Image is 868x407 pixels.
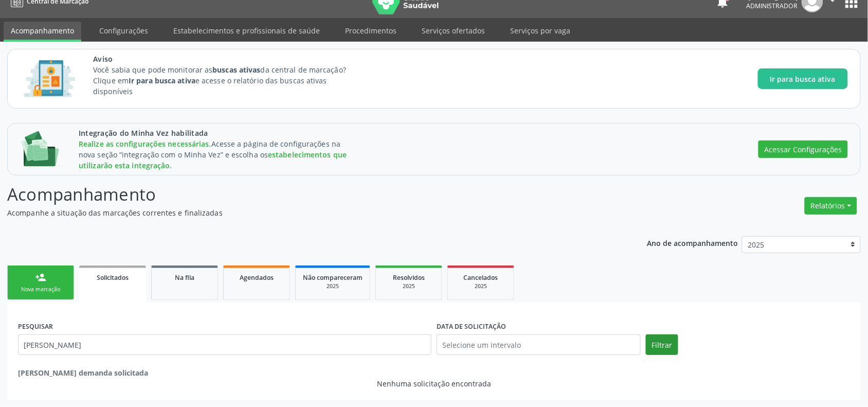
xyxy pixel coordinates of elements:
div: Acesse a página de configurações na nova seção “integração com o Minha Vez” e escolha os [79,138,351,171]
span: Integração do Minha Vez habilitada [79,128,351,138]
input: Nome, CNS [18,334,431,355]
button: Ir para busca ativa [758,68,848,89]
a: Serviços por vaga [503,22,577,40]
span: Aviso [93,54,365,64]
span: Solicitados [97,273,129,282]
div: person_add [35,272,46,283]
label: DATA DE SOLICITAÇÃO [437,318,506,334]
a: Serviços ofertados [414,22,492,40]
strong: Ir para busca ativa [129,76,195,85]
a: Estabelecimentos e profissionais de saúde [166,22,327,40]
a: Procedimentos [338,22,404,40]
p: Você sabia que pode monitorar as da central de marcação? Clique em e acesse o relatório das busca... [93,64,365,97]
span: Cancelados [464,273,498,282]
p: Acompanhamento [7,182,605,207]
span: Realize as configurações necessárias. [79,139,211,149]
div: Nenhuma solicitação encontrada [18,378,850,389]
img: Imagem de CalloutCard [20,56,79,102]
span: Na fila [175,273,194,282]
p: Acompanhe a situação das marcações correntes e finalizadas [7,207,605,218]
span: Administrador [747,2,798,10]
span: Ir para busca ativa [770,74,836,84]
strong: [PERSON_NAME] demanda solicitada [18,368,148,378]
span: Não compareceram [303,273,363,282]
p: Ano de acompanhamento [647,236,738,249]
button: Filtrar [646,334,678,355]
a: Acompanhamento [4,22,81,42]
strong: buscas ativas [212,65,260,75]
label: PESQUISAR [18,318,53,334]
div: Nova marcação [15,286,66,293]
div: 2025 [383,282,435,290]
a: Configurações [92,22,155,40]
div: 2025 [455,282,507,290]
button: Relatórios [805,197,857,215]
span: Resolvidos [393,273,425,282]
div: 2025 [303,282,363,290]
button: Acessar Configurações [758,140,848,158]
span: Agendados [240,273,274,282]
img: Imagem de CalloutCard [20,131,64,168]
input: Selecione um intervalo [437,334,641,355]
